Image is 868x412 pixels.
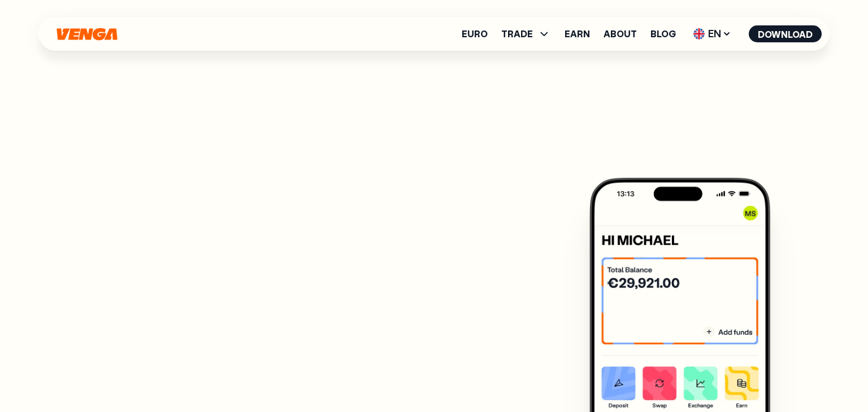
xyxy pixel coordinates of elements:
[749,25,822,42] button: Download
[604,29,637,38] a: About
[501,27,551,41] span: TRADE
[462,29,488,38] a: Euro
[55,28,119,41] svg: Home
[693,28,705,40] img: flag-uk
[650,29,676,38] a: Blog
[565,29,590,38] a: Earn
[689,25,735,43] span: EN
[501,29,533,38] span: TRADE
